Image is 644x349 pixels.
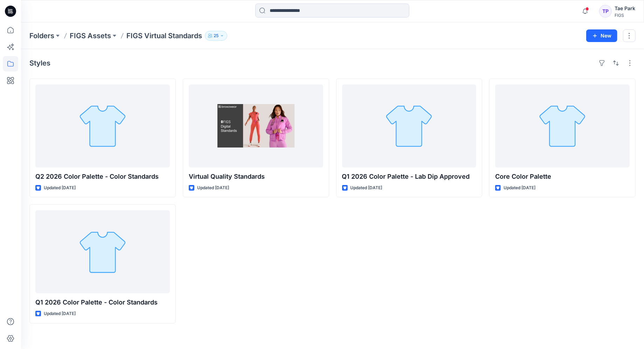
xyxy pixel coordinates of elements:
p: Updated [DATE] [44,310,76,317]
p: Virtual Quality Standards [189,172,323,182]
div: Tae Park [615,4,635,13]
p: Q1 2026 Color Palette - Lab Dip Approved [342,172,477,182]
p: Updated [DATE] [44,184,76,192]
a: FIGS Assets [70,31,111,41]
p: Updated [DATE] [351,184,382,192]
button: 25 [205,31,227,41]
a: Q2 2026 Color Palette - Color Standards [35,84,170,167]
a: Q1 2026 Color Palette - Color Standards [35,210,170,293]
p: Q1 2026 Color Palette - Color Standards [35,297,170,307]
h4: Styles [29,59,50,67]
p: Updated [DATE] [197,184,229,192]
p: 25 [214,32,219,40]
button: New [586,29,617,42]
p: Q2 2026 Color Palette - Color Standards [35,172,170,182]
div: FIGS [615,13,635,18]
a: Core Color Palette [495,84,630,167]
a: Virtual Quality Standards [189,84,323,167]
p: FIGS Virtual Standards [126,31,202,41]
a: Folders [29,31,54,41]
a: Q1 2026 Color Palette - Lab Dip Approved [342,84,477,167]
div: TP [599,5,612,18]
p: Updated [DATE] [504,184,535,192]
p: Core Color Palette [495,172,630,182]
